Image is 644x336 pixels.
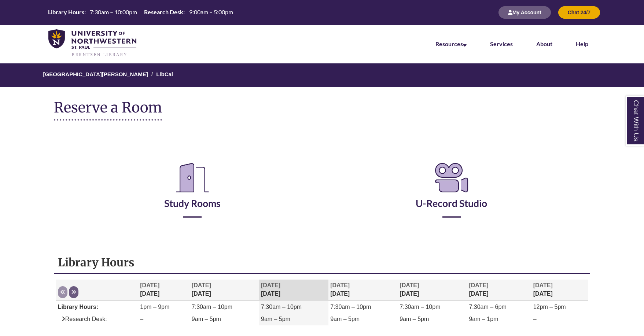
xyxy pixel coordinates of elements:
span: – [533,316,537,322]
h1: Library Hours [58,255,586,269]
span: [DATE] [469,282,488,288]
button: Chat 24/7 [558,6,600,19]
th: [DATE] [190,280,259,300]
span: 7:30am – 10:00pm [90,8,137,15]
span: [DATE] [261,282,280,288]
td: Library Hours: [56,301,139,313]
span: Research Desk: [58,316,107,322]
a: LibCal [156,71,173,77]
span: 9am – 5pm [192,316,221,322]
span: 9am – 5pm [261,316,290,322]
nav: Breadcrumb [54,63,590,87]
a: U-Record Studio [416,179,487,209]
span: 9am – 5pm [330,316,360,322]
a: My Account [498,9,551,15]
span: [DATE] [400,282,419,288]
th: [DATE] [328,280,398,300]
span: 7:30am – 10pm [400,304,440,310]
th: [DATE] [138,280,190,300]
th: [DATE] [467,280,531,300]
span: 9am – 1pm [469,316,498,322]
span: – [140,316,143,322]
button: Next week [69,286,78,298]
img: UNWSP Library Logo [48,29,136,57]
span: [DATE] [192,282,211,288]
a: Resources [435,40,467,47]
a: Services [490,40,513,47]
span: [DATE] [330,282,350,288]
h1: Reserve a Room [54,100,162,120]
span: [DATE] [533,282,553,288]
th: [DATE] [259,280,328,300]
table: Hours Today [45,8,236,16]
th: Research Desk: [141,8,186,16]
button: My Account [498,6,551,19]
span: 9:00am – 5:00pm [189,8,233,15]
a: Help [576,40,588,47]
th: Library Hours: [45,8,87,16]
span: 7:30am – 6pm [469,304,506,310]
span: 7:30am – 10pm [261,304,302,310]
button: Previous week [58,286,67,298]
a: [GEOGRAPHIC_DATA][PERSON_NAME] [43,71,148,77]
a: About [536,40,552,47]
a: Hours Today [45,8,236,17]
span: 9am – 5pm [400,316,429,322]
span: [DATE] [140,282,159,288]
span: 12pm – 5pm [533,304,566,310]
a: Chat 24/7 [558,9,600,15]
span: 7:30am – 10pm [192,304,232,310]
div: Reserve a Room [54,139,590,240]
th: [DATE] [398,280,467,300]
a: Study Rooms [164,179,221,209]
th: [DATE] [531,280,588,300]
span: 1pm – 9pm [140,304,169,310]
span: 7:30am – 10pm [330,304,371,310]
